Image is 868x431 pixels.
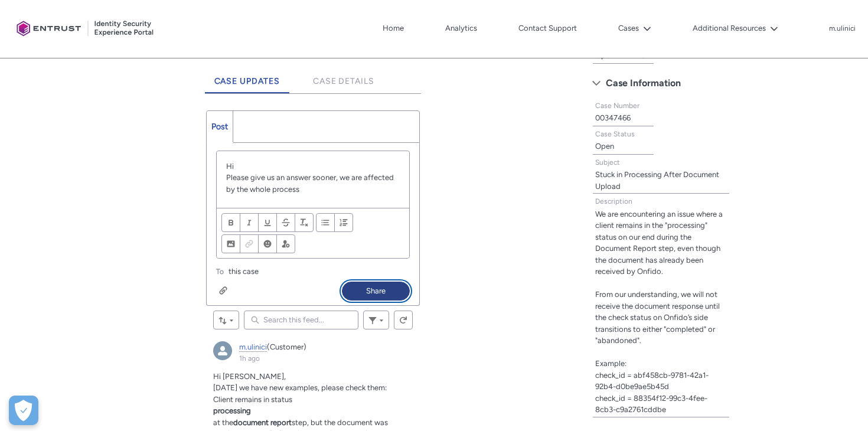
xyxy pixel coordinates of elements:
[9,396,38,425] div: Cookie Preferences
[276,213,295,232] button: Strikethrough
[229,266,259,277] span: this case
[214,76,280,86] span: Case Updates
[334,213,353,232] button: Numbered List
[595,197,632,205] span: Description
[221,213,314,232] ul: Format text
[380,19,407,37] a: Home
[586,74,736,93] button: Case Information
[213,406,251,415] span: processing
[515,19,580,37] a: Contact Support
[213,418,233,427] span: at the
[221,234,240,253] button: Image
[606,74,681,92] span: Case Information
[226,161,400,172] p: Hi
[595,158,620,166] span: Subject
[595,210,723,414] lightning-formatted-text: We are encountering an issue where a client remains in the "processing" status on our end during ...
[213,383,387,392] span: [DATE] we have new examples, please check them:
[595,113,631,122] lightning-formatted-text: 00347466
[615,19,654,37] button: Cases
[316,213,335,232] button: Bulleted List
[828,22,856,34] button: User Profile m.ulinici
[595,130,635,138] span: Case Status
[342,282,410,301] button: Share
[595,102,639,110] span: Case Number
[258,213,277,232] button: Underline
[205,61,290,93] a: Case Updates
[394,311,413,329] button: Refresh this feed
[216,267,224,276] span: To
[221,213,240,232] button: Bold
[206,110,420,306] div: Chatter Publisher
[211,122,228,132] span: Post
[213,395,292,404] span: Client remains in status
[313,76,374,86] span: Case Details
[304,61,384,93] a: Case Details
[267,342,306,351] span: (Customer)
[316,213,353,232] ul: Align text
[239,354,260,363] a: 1h ago
[239,342,267,352] a: m.ulinici
[233,418,292,427] span: document report
[207,111,233,142] a: Post
[258,234,277,253] button: Insert Emoji
[276,234,295,253] button: @Mention people and groups
[9,396,38,425] button: Open Preferences
[829,25,856,33] p: m.ulinici
[244,311,359,329] input: Search this feed...
[595,142,614,151] lightning-formatted-text: Open
[595,170,719,191] lightning-formatted-text: Stuck in Processing After Document Upload
[221,234,295,253] ul: Insert content
[690,19,781,37] button: Additional Resources
[442,19,480,37] a: Analytics, opens in new tab
[226,172,400,195] p: Please give us an answer sooner, we are affected by the whole process
[295,213,314,232] button: Remove Formatting
[240,234,259,253] button: Link
[213,341,232,360] img: m.ulinici
[240,213,259,232] button: Italic
[213,372,286,381] span: Hi [PERSON_NAME],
